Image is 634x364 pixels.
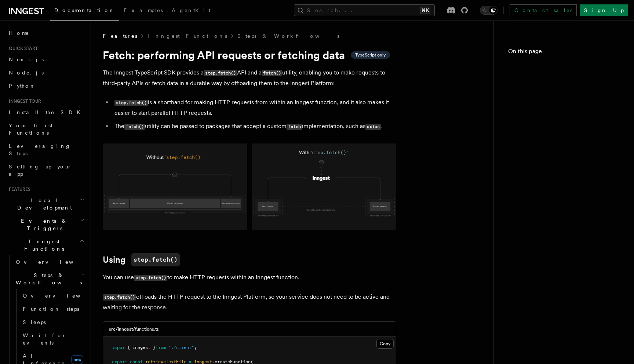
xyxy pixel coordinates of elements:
span: from [156,345,166,350]
a: Python [6,79,86,92]
a: Next.js [6,53,86,66]
p: The Inngest TypeScript SDK provides a API and a utility, enabling you to make requests to third-p... [103,68,396,88]
code: fetch() [124,124,145,130]
span: Documentation [54,7,115,13]
span: TypeScript only [355,52,386,58]
span: { inngest } [127,345,156,350]
a: Sign Up [580,4,628,16]
span: Node.js [9,70,44,76]
span: Install the SDK [9,109,85,115]
a: Setting up your app [6,160,86,181]
span: Wait for events [23,332,66,346]
span: Events & Triggers [6,217,80,232]
code: step.fetch() [134,275,167,281]
code: axios [365,124,381,130]
span: Your first Functions [9,123,52,136]
a: Function steps [20,302,86,316]
span: Steps & Workflows [13,272,82,286]
a: Contact sales [510,4,577,16]
a: Node.js [6,66,86,79]
a: Usingstep.fetch() [103,253,180,266]
span: Next.js [9,57,44,62]
code: fetch() [262,70,282,76]
a: Documentation [50,2,119,21]
button: Local Development [6,194,86,214]
a: Install the SDK [6,106,86,119]
li: The utility can be passed to packages that accept a custom implementation, such as . [112,121,396,132]
span: new [71,355,83,364]
span: Features [103,32,137,40]
a: Inngest Functions [147,32,227,40]
span: Inngest tour [6,98,41,104]
button: Steps & Workflows [13,269,86,289]
a: Overview [13,255,86,269]
h1: Fetch: performing API requests or fetching data [103,48,396,62]
a: Your first Functions [6,119,86,139]
li: is a shorthand for making HTTP requests from within an Inngest function, and it also makes it eas... [112,97,396,118]
span: Overview [16,259,91,265]
span: Quick start [6,45,38,51]
code: step.fetch() [114,100,148,106]
button: Search...⌘K [294,4,435,16]
img: Using Fetch offloads the HTTP request to the Inngest Platform [103,143,396,230]
span: Overview [23,293,98,299]
a: Examples [119,2,167,20]
button: Events & Triggers [6,214,86,235]
span: AgentKit [172,7,211,13]
span: "./client" [168,345,194,350]
code: fetch [287,124,302,130]
kbd: ⌘K [420,7,430,14]
span: Inngest Functions [6,238,79,252]
span: Examples [124,7,163,13]
code: step.fetch() [131,253,180,266]
a: Overview [20,289,86,302]
a: AgentKit [167,2,215,20]
button: Copy [376,339,394,349]
span: Sleeps [23,319,46,325]
span: Features [6,186,30,192]
button: Toggle dark mode [480,6,498,15]
span: Home [9,29,29,37]
a: Leveraging Steps [6,139,86,160]
a: Home [6,26,86,40]
span: ; [194,345,197,350]
a: Steps & Workflows [237,32,339,40]
code: step.fetch() [204,70,237,76]
p: You can use to make HTTP requests within an Inngest function. [103,272,396,283]
span: Leveraging Steps [9,143,71,156]
a: Sleeps [20,316,86,329]
h4: On this page [508,47,619,59]
p: offloads the HTTP request to the Inngest Platform, so your service does not need to be active and... [103,292,396,313]
span: Local Development [6,197,80,211]
span: Function steps [23,306,79,312]
span: Setting up your app [9,164,72,177]
code: step.fetch() [103,294,136,301]
a: Wait for events [20,329,86,349]
h3: src/inngest/functions.ts [109,326,159,332]
span: import [112,345,127,350]
button: Inngest Functions [6,235,86,255]
span: Python [9,83,36,89]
